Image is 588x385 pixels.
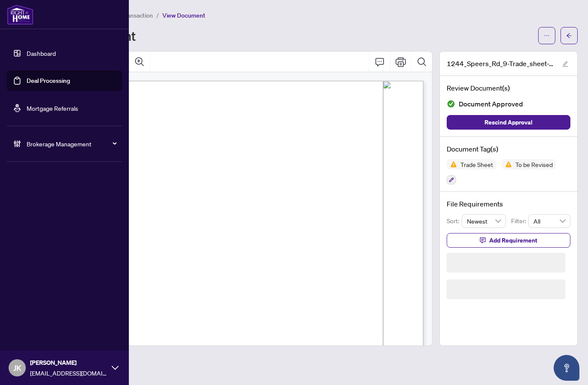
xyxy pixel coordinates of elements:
h4: File Requirements [447,199,570,209]
span: Brokerage Management [27,139,116,149]
a: Mortgage Referrals [27,104,78,112]
p: Sort: [447,216,462,226]
span: View Transaction [107,12,153,19]
span: Add Requirement [489,233,537,247]
span: Document Approved [459,98,523,110]
img: logo [7,4,34,25]
h4: Document Tag(s) [447,144,570,154]
a: Deal Processing [27,77,70,85]
img: Status Icon [502,159,512,170]
span: Rescind Approval [484,115,533,129]
span: [EMAIL_ADDRESS][DOMAIN_NAME] [30,368,107,378]
span: All [533,215,565,227]
span: edit [562,61,568,67]
span: 1244_Speers_Rd_9-Trade_sheet-Alija_to_review.pdf [447,58,554,69]
a: Dashboard [27,49,56,57]
h4: Review Document(s) [447,83,570,93]
span: arrow-left [566,33,572,39]
button: Rescind Approval [447,115,570,130]
span: To be Revised [512,161,556,167]
img: Status Icon [447,159,457,170]
p: Filter: [511,216,528,226]
img: Document Status [447,100,455,108]
button: Add Requirement [447,233,570,248]
span: JK [13,362,21,374]
li: / [156,10,159,20]
button: Open asap [554,355,579,381]
span: [PERSON_NAME] [30,358,107,367]
span: ellipsis [544,33,550,39]
span: Newest [467,215,501,227]
span: View Document [162,12,205,19]
span: Trade Sheet [457,161,497,167]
